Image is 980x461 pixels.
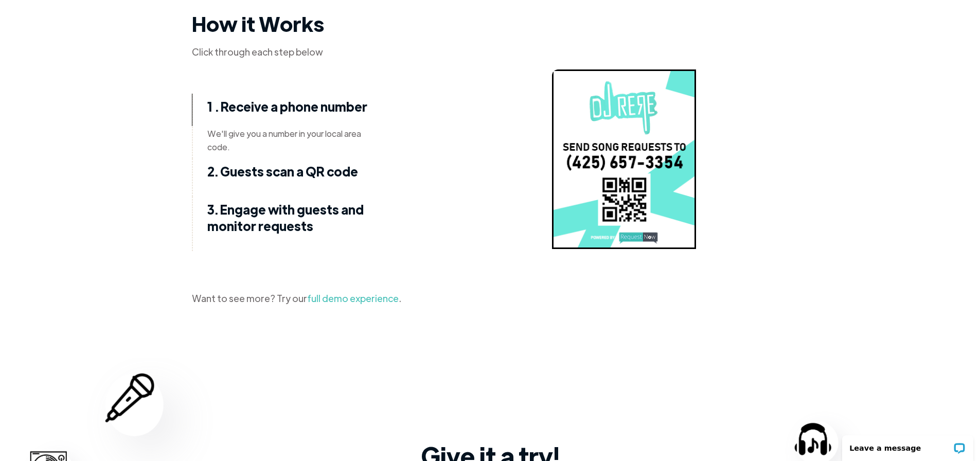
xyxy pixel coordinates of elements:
[192,44,789,60] div: Click through each step below
[192,10,324,37] strong: How it Works
[192,291,789,306] div: Want to see more? Try our .
[105,374,154,422] img: microphone
[552,69,697,249] img: sample poster
[794,420,831,457] img: headphone
[307,292,399,304] a: full demo experience
[835,429,980,461] iframe: LiveChat chat widget
[207,127,372,154] div: We'll give you a number in your local area code.
[207,201,364,234] strong: 3. Engage with guests and monitor requests
[207,98,367,114] strong: 1 . Receive a phone number
[207,163,358,179] strong: 2. Guests scan a QR code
